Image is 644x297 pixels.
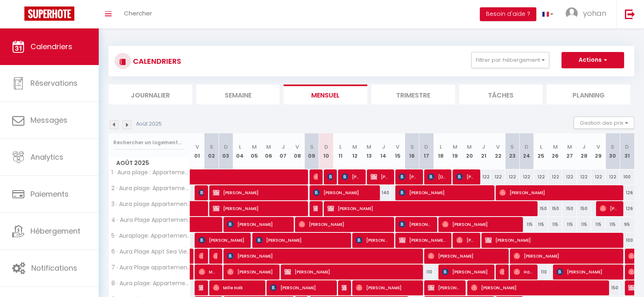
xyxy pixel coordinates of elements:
[110,217,191,223] span: 4 · Aura Plage Appartement Aura
[295,143,299,151] abbr: V
[534,169,548,184] div: 122
[525,143,529,151] abbr: D
[30,41,72,52] span: Calendriers
[270,280,332,295] span: [PERSON_NAME]
[456,232,475,248] span: [PERSON_NAME]
[605,169,620,184] div: 122
[371,169,390,184] span: [PERSON_NAME]
[199,185,204,200] span: [PERSON_NAME]
[305,133,319,169] th: 09
[382,143,385,151] abbr: J
[324,143,328,151] abbr: D
[440,143,442,151] abbr: L
[239,143,241,151] abbr: L
[553,143,558,151] abbr: M
[428,280,461,295] span: [PERSON_NAME] et [PERSON_NAME]
[276,133,290,169] th: 07
[196,85,280,104] li: Semaine
[419,133,434,169] th: 17
[625,9,635,19] img: logout
[210,143,213,151] abbr: S
[562,217,577,232] div: 115
[448,133,462,169] th: 19
[227,264,275,280] span: [PERSON_NAME]
[577,169,591,184] div: 122
[567,143,572,151] abbr: M
[505,133,519,169] th: 23
[327,169,332,184] span: [PERSON_NAME]
[620,217,634,232] div: 95
[456,169,475,184] span: [PERSON_NAME]
[313,169,318,184] span: [PERSON_NAME]
[496,143,500,151] abbr: V
[30,152,63,162] span: Analytics
[548,201,562,216] div: 150
[30,226,80,236] span: Hébergement
[548,217,562,232] div: 115
[284,85,367,104] li: Mensuel
[520,169,534,184] div: 122
[491,133,505,169] th: 22
[434,133,448,169] th: 18
[219,133,233,169] th: 03
[224,143,228,151] abbr: D
[356,280,418,295] span: [PERSON_NAME]
[333,133,347,169] th: 11
[390,133,405,169] th: 15
[548,169,562,184] div: 122
[290,133,304,169] th: 08
[499,264,504,280] span: [PERSON_NAME]
[491,169,505,184] div: 122
[327,201,531,216] span: [PERSON_NAME]
[284,264,417,280] span: [PERSON_NAME]
[190,249,194,264] a: [PERSON_NAME]
[30,189,69,199] span: Paiements
[256,232,346,248] span: [PERSON_NAME]
[299,217,389,232] span: [PERSON_NAME]
[371,85,455,104] li: Trimestre
[110,280,191,286] span: 8 · Aura plage: Appartement Aquamoon
[213,248,218,264] span: [PERSON_NAME]
[505,169,519,184] div: 122
[313,201,318,216] span: [PERSON_NAME]
[352,143,357,151] abbr: M
[534,264,548,280] div: 110
[591,169,605,184] div: 122
[110,185,191,191] span: 2 · Aura plage: Appartement Sunrise
[562,52,624,68] button: Actions
[30,115,67,125] span: Messages
[399,185,489,200] span: [PERSON_NAME]
[514,248,618,264] span: [PERSON_NAME]
[227,248,417,264] span: [PERSON_NAME]
[262,133,276,169] th: 06
[540,143,542,151] abbr: L
[591,217,605,232] div: 115
[110,264,191,271] span: 7 · Aura Plage appartement neuf: Liberty
[477,169,491,184] div: 122
[252,143,257,151] abbr: M
[596,143,600,151] abbr: V
[600,201,619,216] span: [PERSON_NAME]
[482,143,485,151] abbr: J
[405,133,419,169] th: 16
[419,264,434,280] div: 110
[577,217,591,232] div: 115
[620,133,634,169] th: 31
[204,133,219,169] th: 02
[620,233,634,248] div: 100
[574,117,634,129] button: Gestion des prix
[620,169,634,184] div: 100
[566,7,578,20] img: ...
[546,85,630,104] li: Planning
[376,185,390,200] div: 140
[442,264,490,280] span: [PERSON_NAME]
[110,169,191,176] span: 1 · Aura plage : Appartement neuf : SUN
[124,9,152,17] span: Chercher
[199,264,218,280] span: Marine [PERSON_NAME]
[199,232,246,248] span: [PERSON_NAME]
[467,143,472,151] abbr: M
[620,185,634,200] div: 126
[514,264,533,280] span: Hatouma Toure
[591,133,605,169] th: 29
[459,85,543,104] li: Tâches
